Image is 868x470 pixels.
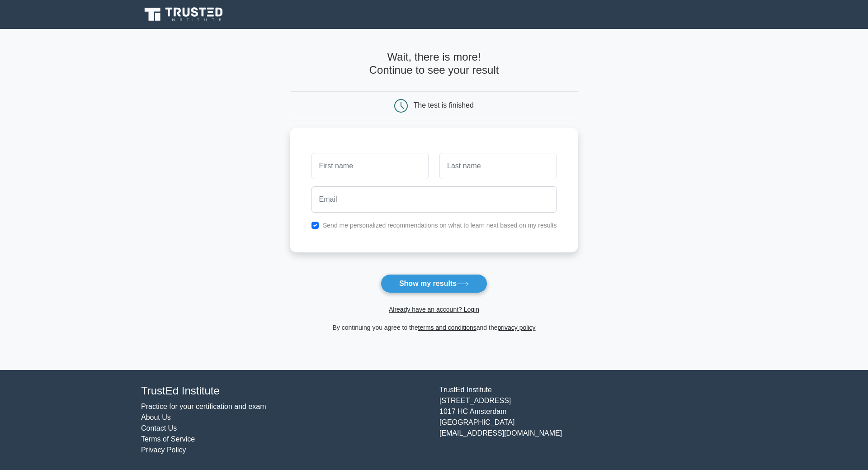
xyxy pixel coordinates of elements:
input: First name [311,153,429,179]
a: About Us [141,413,171,421]
a: Terms of Service [141,435,195,443]
a: Privacy Policy [141,446,186,454]
div: The test is finished [414,101,474,109]
label: Send me personalized recommendations on what to learn next based on my results [323,222,557,229]
div: By continuing you agree to the and the [284,322,584,333]
button: Show my results [381,274,487,293]
div: TrustEd Institute [STREET_ADDRESS] 1017 HC Amsterdam [GEOGRAPHIC_DATA] [EMAIL_ADDRESS][DOMAIN_NAME] [434,385,732,456]
input: Last name [439,153,557,179]
a: Practice for your certification and exam [141,403,266,410]
a: privacy policy [498,324,536,331]
input: Email [311,186,557,213]
h4: TrustEd Institute [141,385,429,398]
h4: Wait, there is more! Continue to see your result [290,51,579,77]
a: terms and conditions [418,324,476,331]
a: Contact Us [141,424,177,432]
a: Already have an account? Login [389,306,479,313]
